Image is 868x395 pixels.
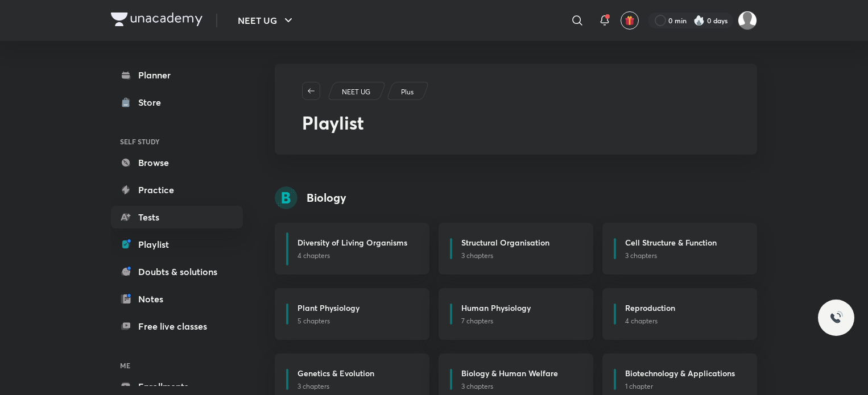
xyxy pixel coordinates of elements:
a: Plant Physiology5 chapters [275,288,429,340]
a: Diversity of Living Organisms4 chapters [275,223,429,275]
button: NEET UG [231,9,302,32]
a: NEET UG [340,87,373,97]
img: streak [693,15,705,26]
h6: Biology & Human Welfare [461,367,558,379]
h6: ME [111,356,243,375]
h6: Genetics & Evolution [297,367,374,379]
img: Aadrika Singh [738,11,757,30]
a: Free live classes [111,315,243,338]
a: Structural Organisation3 chapters [439,223,593,275]
p: 1 chapter [625,381,743,392]
h6: Human Physiology [461,302,531,314]
a: Practice [111,178,243,201]
p: 3 chapters [297,381,416,392]
h2: Playlist [302,109,730,136]
img: avatar [625,15,635,26]
h6: SELF STUDY [111,132,243,151]
p: 5 chapters [297,316,416,326]
h6: Structural Organisation [461,236,549,248]
a: Cell Structure & Function3 chapters [602,223,757,275]
a: Human Physiology7 chapters [439,288,593,340]
a: Planner [111,64,243,86]
p: 4 chapters [297,251,416,261]
h6: Reproduction [625,302,675,314]
p: 7 chapters [461,316,580,326]
h4: Biology [307,189,346,206]
a: Browse [111,151,243,174]
h6: Plant Physiology [297,302,359,314]
a: Doubts & solutions [111,260,243,283]
a: Plus [399,87,416,97]
p: Plus [401,87,414,97]
h6: Diversity of Living Organisms [297,236,407,248]
img: syllabus [275,186,297,209]
a: Company Logo [111,13,202,29]
p: NEET UG [342,87,370,97]
a: Store [111,91,243,114]
h6: Biotechnology & Applications [625,367,735,379]
img: Company Logo [111,13,202,26]
p: 3 chapters [625,251,743,261]
p: 4 chapters [625,316,743,326]
a: Tests [111,206,243,228]
a: Notes [111,288,243,310]
h6: Cell Structure & Function [625,236,717,248]
p: 3 chapters [461,251,580,261]
div: Store [138,95,168,109]
img: ttu [829,311,843,325]
button: avatar [621,11,639,30]
a: Playlist [111,233,243,256]
p: 3 chapters [461,381,580,392]
a: Reproduction4 chapters [602,288,757,340]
